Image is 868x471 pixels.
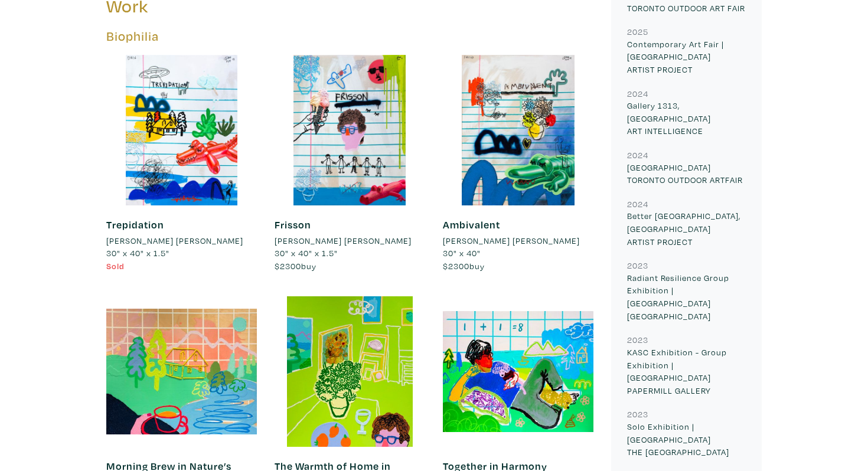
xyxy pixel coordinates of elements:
span: 30" x 40" x 1.5" [106,247,169,259]
a: [PERSON_NAME] [PERSON_NAME] [106,234,257,247]
li: [PERSON_NAME] [PERSON_NAME] [106,234,243,247]
small: 2023 [627,260,648,271]
p: Solo Exhibition | [GEOGRAPHIC_DATA] THE [GEOGRAPHIC_DATA] [627,420,746,459]
small: 2024 [627,198,648,210]
span: Sold [106,260,125,272]
h5: Biophilia [106,28,593,44]
small: 2024 [627,149,648,161]
small: 2023 [627,334,648,345]
small: 2023 [627,408,648,420]
small: 2024 [627,88,648,99]
a: [PERSON_NAME] [PERSON_NAME] [275,234,425,247]
p: [GEOGRAPHIC_DATA] TORONTO OUTDOOR ARTFAIR [627,161,746,187]
span: 30" x 40" x 1.5" [275,247,338,259]
li: [PERSON_NAME] [PERSON_NAME] [443,234,580,247]
span: buy [275,260,316,272]
span: 30" x 40" [443,247,481,259]
p: Better [GEOGRAPHIC_DATA], [GEOGRAPHIC_DATA] ARTIST PROJECT [627,210,746,248]
a: Trepidation [106,218,164,231]
span: buy [443,260,485,272]
p: Radiant Resilience Group Exhibition | [GEOGRAPHIC_DATA] [GEOGRAPHIC_DATA] [627,272,746,322]
span: $2300 [275,260,301,272]
a: Frisson [275,218,311,231]
p: KASC Exhibition - Group Exhibition | [GEOGRAPHIC_DATA] PAPERMILL GALLERY [627,346,746,397]
a: Ambivalent [443,218,500,231]
p: Contemporary Art Fair | [GEOGRAPHIC_DATA] ARTIST PROJECT [627,38,746,76]
span: $2300 [443,260,469,272]
p: Gallery 1313, [GEOGRAPHIC_DATA] ART INTELLIGENCE [627,99,746,138]
li: [PERSON_NAME] [PERSON_NAME] [275,234,412,247]
small: 2025 [627,26,648,37]
a: [PERSON_NAME] [PERSON_NAME] [443,234,593,247]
